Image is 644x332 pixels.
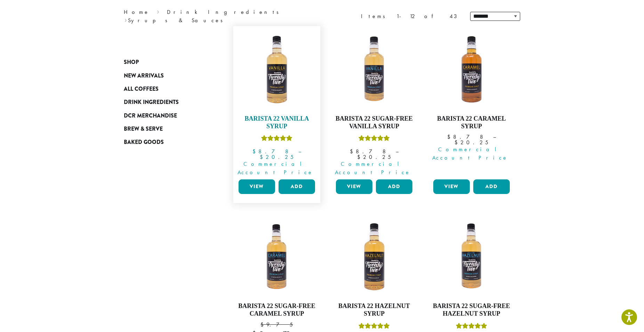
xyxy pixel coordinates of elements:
[454,139,488,146] bdi: 20.25
[473,179,510,194] button: Add
[237,30,317,110] img: VANILLA-300x300.png
[334,115,414,130] h4: Barista 22 Sugar-Free Vanilla Syrup
[124,136,207,149] a: Baked Goods
[357,153,391,161] bdi: 20.25
[376,179,412,194] button: Add
[334,217,414,297] img: HAZELNUT-300x300.png
[334,30,414,110] img: SF-VANILLA-300x300.png
[124,85,159,94] span: All Coffees
[429,145,512,162] span: Commercial Account Price
[124,14,127,25] span: ›
[124,125,163,133] span: Brew & Serve
[298,148,301,155] span: –
[124,96,207,109] a: Drink Ingredients
[124,98,179,107] span: Drink Ingredients
[124,72,164,80] span: New Arrivals
[237,30,317,177] a: Barista 22 Vanilla SyrupRated 5.00 out of 5 Commercial Account Price
[124,122,207,136] a: Brew & Serve
[334,302,414,317] h4: Barista 22 Hazelnut Syrup
[336,179,372,194] a: View
[432,30,512,177] a: Barista 22 Caramel Syrup Commercial Account Price
[124,82,207,96] a: All Coffees
[350,148,389,155] bdi: 8.78
[157,6,159,16] span: ›
[124,112,177,120] span: DCR Merchandise
[493,133,496,140] span: –
[237,302,317,317] h4: Barista 22 Sugar-Free Caramel Syrup
[124,8,312,25] nav: Breadcrumb
[124,8,150,16] a: Home
[237,217,317,297] img: SF-CARAMEL-300x300.png
[447,133,453,140] span: $
[124,69,207,82] a: New Arrivals
[361,12,460,21] div: Items 1-12 of 43
[447,133,486,140] bdi: 8.78
[237,115,317,130] h4: Barista 22 Vanilla Syrup
[234,160,317,177] span: Commercial Account Price
[432,302,512,317] h4: Barista 22 Sugar-Free Hazelnut Syrup
[124,56,207,69] a: Shop
[261,134,292,145] div: Rated 5.00 out of 5
[454,139,460,146] span: $
[124,138,164,147] span: Baked Goods
[260,153,266,161] span: $
[252,148,292,155] bdi: 8.78
[260,321,266,328] span: $
[167,8,283,16] a: Drink Ingredients
[359,134,390,145] div: Rated 5.00 out of 5
[252,148,258,155] span: $
[432,115,512,130] h4: Barista 22 Caramel Syrup
[260,321,293,328] bdi: 9.75
[432,30,512,110] img: CARAMEL-1-300x300.png
[331,160,414,177] span: Commercial Account Price
[124,109,207,122] a: DCR Merchandise
[396,148,399,155] span: –
[260,153,293,161] bdi: 20.25
[239,179,275,194] a: View
[350,148,356,155] span: $
[124,58,139,67] span: Shop
[433,179,470,194] a: View
[357,153,363,161] span: $
[432,217,512,297] img: SF-HAZELNUT-300x300.png
[279,179,315,194] button: Add
[334,30,414,177] a: Barista 22 Sugar-Free Vanilla SyrupRated 5.00 out of 5 Commercial Account Price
